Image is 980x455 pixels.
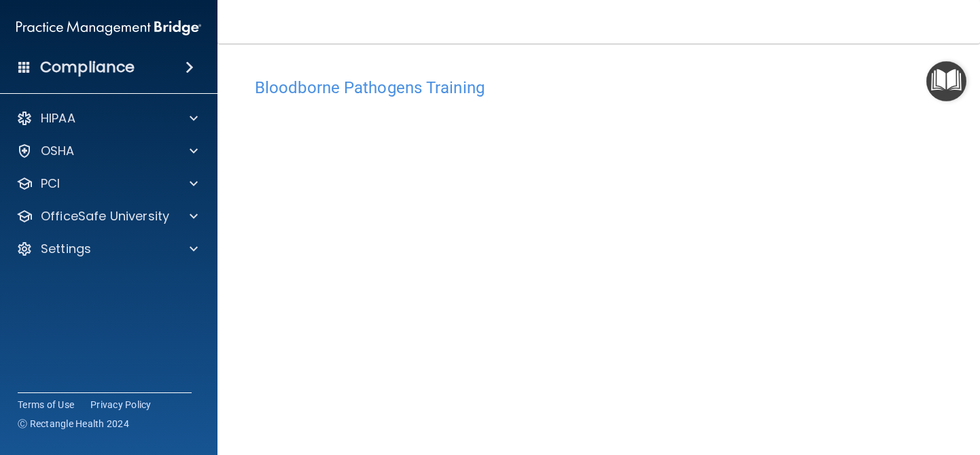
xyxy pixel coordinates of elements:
h4: Bloodborne Pathogens Training [255,79,943,97]
span: Ⓒ Rectangle Health 2024 [18,417,129,431]
img: PMB logo [16,14,201,41]
button: Open Resource Center [926,61,966,101]
p: OSHA [41,143,75,159]
a: Privacy Policy [90,398,152,411]
a: Settings [16,241,198,257]
a: OfficeSafe University [16,208,198,224]
p: HIPAA [41,110,75,127]
p: OfficeSafe University [41,208,169,224]
h4: Compliance [40,58,135,77]
a: HIPAA [16,110,198,127]
a: PCI [16,175,198,192]
a: OSHA [16,143,198,159]
p: PCI [41,175,60,192]
p: Settings [41,241,91,257]
a: Terms of Use [18,398,74,411]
